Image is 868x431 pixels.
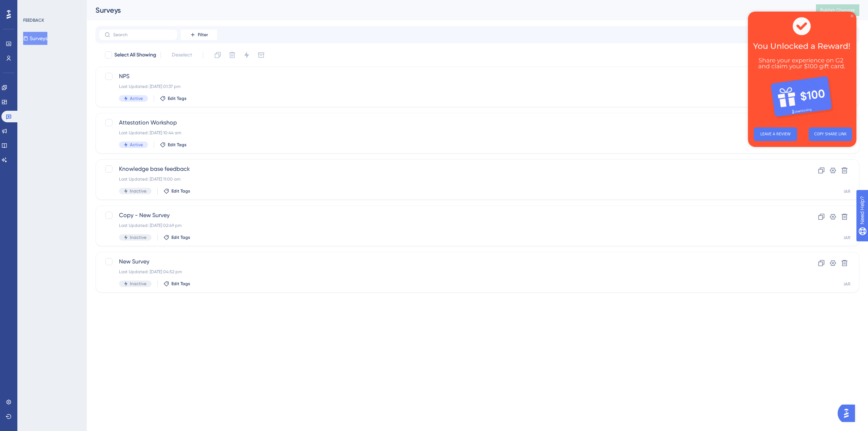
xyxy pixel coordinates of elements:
[181,29,217,41] button: Filter
[119,176,778,182] div: Last Updated: [DATE] 11:00 am
[844,235,850,241] div: IAR
[838,402,859,424] iframe: UserGuiding AI Assistant Launcher
[103,3,106,6] div: Close Preview
[17,2,45,10] span: Need Help?
[95,5,798,15] div: Surveys
[171,188,190,194] span: Edit Tags
[119,118,778,127] span: Attestation Workshop
[816,4,859,16] button: Publish Changes
[820,7,855,13] span: Publish Changes
[6,116,49,130] button: LEAVE A REVIEW
[171,234,190,240] span: Edit Tags
[168,142,187,148] span: Edit Tags
[171,281,190,287] span: Edit Tags
[119,165,778,173] span: Knowledge base feedback
[23,17,44,23] div: FEEDBACK
[119,130,778,136] div: Last Updated: [DATE] 10:44 am
[119,72,778,81] span: NPS
[130,96,143,101] span: Active
[844,189,850,194] div: IAR
[130,234,146,240] span: Inactive
[168,96,187,101] span: Edit Tags
[165,48,199,62] button: Deselect
[61,116,104,130] button: COPY SHARE LINK
[119,211,778,220] span: Copy - New Survey
[119,269,778,275] div: Last Updated: [DATE] 04:52 pm
[130,281,146,287] span: Inactive
[163,188,190,194] button: Edit Tags
[113,32,172,37] input: Search
[163,281,190,287] button: Edit Tags
[160,142,187,148] button: Edit Tags
[172,51,192,59] span: Deselect
[119,257,778,266] span: New Survey
[198,32,208,38] span: Filter
[844,281,850,287] div: IAR
[119,84,778,89] div: Last Updated: [DATE] 01:37 pm
[114,51,156,59] span: Select All Showing
[160,96,187,101] button: Edit Tags
[23,32,47,45] button: Surveys
[119,223,778,228] div: Last Updated: [DATE] 02:49 pm
[130,142,143,148] span: Active
[130,188,146,194] span: Inactive
[163,234,190,240] button: Edit Tags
